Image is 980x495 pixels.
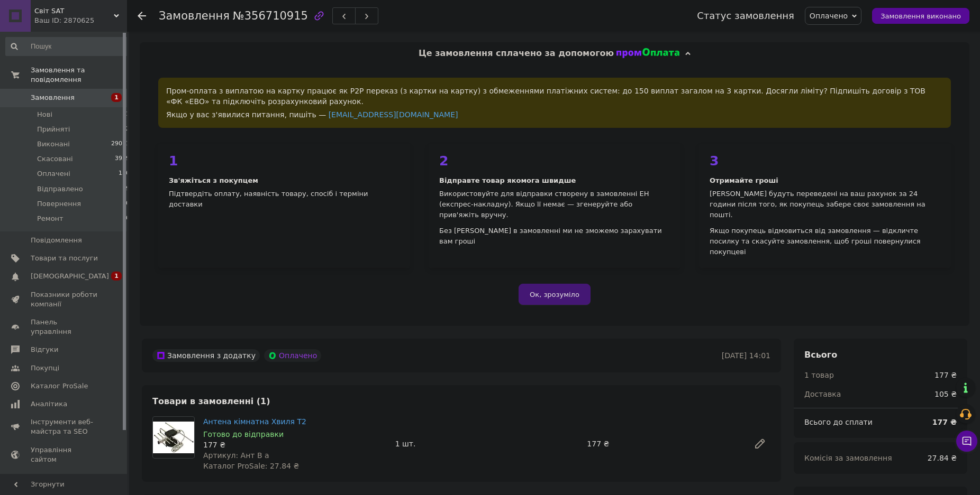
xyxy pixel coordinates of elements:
span: Панель управління [31,317,98,337]
span: Відправлено [37,184,83,194]
button: Чат з покупцем [956,431,977,452]
div: 2 [439,154,670,167]
span: 19 [122,184,130,194]
time: [DATE] 14:01 [722,351,770,360]
b: 177 ₴ [932,418,957,426]
div: Підтвердіть оплату, наявність товару, спосіб і терміни доставки [169,189,400,210]
span: Інструменти веб-майстра та SEO [31,417,98,436]
div: Ваш ID: 2870625 [34,16,127,25]
span: Товари в замовленні (1) [152,396,270,406]
div: Якщо покупець відмовиться від замовлення — відкличте посилку та скасуйте замовлення, щоб гроші по... [710,226,940,257]
span: №356710915 [233,10,308,22]
span: Повернення [37,199,81,209]
span: 12 [122,125,130,134]
span: Повідомлення [31,236,82,245]
img: Антена кімнатна Хвиля Т2 [153,422,194,453]
span: 1 [126,110,130,119]
span: Всього [804,350,837,360]
span: 0 [126,199,130,209]
span: Покупці [31,363,59,373]
span: Оплачені [37,169,70,179]
span: Артикул: Ант В а [203,451,269,460]
span: Доставка [804,390,841,398]
div: 177 ₴ [934,370,957,380]
div: 1 [169,154,400,167]
a: [EMAIL_ADDRESS][DOMAIN_NAME] [329,110,458,119]
span: Комісія за замовлення [804,454,892,462]
input: Пошук [5,37,131,56]
span: Світ SAT [34,6,114,16]
span: Готово до відправки [203,430,284,438]
b: Відправте товар якомога швидше [439,176,576,184]
span: 1 [111,272,122,281]
div: 177 ₴ [203,440,387,450]
a: Редагувати [749,433,770,454]
span: Замовлення та повідомлення [31,66,127,85]
div: Пром-оплата з виплатою на картку працює як P2P переказ (з картки на картку) з обмеженнями платіжн... [158,78,951,128]
span: [DEMOGRAPHIC_DATA] [31,272,109,281]
div: Використовуйте для відправки створену в замовленні ЕН (експрес-накладну). Якщо її немає — згенеру... [439,189,670,220]
a: Антена кімнатна Хвиля Т2 [203,417,306,426]
div: Без [PERSON_NAME] в замовленні ми не зможемо зарахувати вам гроші [439,226,670,247]
button: Ок, зрозуміло [519,284,591,305]
span: Це замовлення сплачено за допомогою [419,48,614,58]
span: 1 [111,93,122,102]
div: Статус замовлення [697,11,794,21]
b: Зв'яжіться з покупцем [169,176,258,184]
span: Всього до сплати [804,418,873,426]
div: Повернутися назад [138,11,146,21]
div: Оплачено [264,349,321,362]
span: 27.84 ₴ [928,454,957,462]
span: 29071 [111,139,130,149]
div: 105 ₴ [928,382,963,406]
span: Товари та послуги [31,254,98,263]
div: 177 ₴ [583,436,745,451]
span: Ремонт [37,214,63,223]
span: Управління сайтом [31,445,98,464]
span: Замовлення [159,10,230,22]
b: Отримайте гроші [710,176,778,184]
div: Замовлення з додатку [152,349,260,362]
div: 1 шт. [391,436,583,451]
span: Ок, зрозуміло [530,291,579,298]
span: Нові [37,110,52,119]
span: Відгуки [31,345,58,354]
span: Замовлення [31,93,75,102]
div: [PERSON_NAME] будуть переведені на ваш рахунок за 24 години після того, як покупець забере своє з... [710,189,940,220]
span: Каталог ProSale [31,381,88,391]
span: Каталог ProSale: 27.84 ₴ [203,462,299,470]
div: Якщо у вас з'явилися питання, пишіть — [166,109,943,120]
span: Аналітика [31,399,67,409]
span: 3939 [115,154,130,164]
img: evopay logo [616,48,680,59]
span: Замовлення виконано [881,12,961,20]
span: 0 [126,214,130,223]
span: Оплачено [810,12,848,20]
button: Замовлення виконано [872,8,969,24]
span: Показники роботи компанії [31,290,98,309]
span: 150 [119,169,130,179]
span: 1 товар [804,371,834,379]
span: Скасовані [37,154,73,164]
span: Гаманець компанії [31,473,98,492]
span: Виконані [37,139,70,149]
span: Прийняті [37,125,70,134]
div: 3 [710,154,940,167]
